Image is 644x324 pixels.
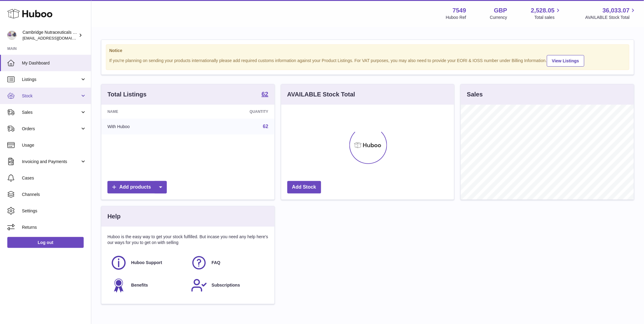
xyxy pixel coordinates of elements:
[261,91,268,98] a: 62
[109,48,626,54] strong: Notice
[7,237,84,248] a: Log out
[261,91,268,97] strong: 62
[585,6,637,20] a: 36,033.07 AVAILABLE Stock Total
[22,126,80,132] span: Orders
[107,181,167,193] a: Add products
[107,90,147,99] h3: Total Listings
[547,55,584,67] a: View Listings
[22,60,86,66] span: My Dashboard
[453,6,466,15] strong: 7549
[22,93,80,99] span: Stock
[191,255,265,271] a: FAQ
[23,36,89,40] span: [EMAIL_ADDRESS][DOMAIN_NAME]
[212,282,240,288] span: Subscriptions
[23,30,77,41] div: Cambridge Nutraceuticals Ltd
[531,6,562,20] a: 2,528.05 Total sales
[446,15,466,20] div: Huboo Ref
[22,175,86,181] span: Cases
[22,142,86,148] span: Usage
[101,119,193,134] td: With Huboo
[287,181,321,193] a: Add Stock
[110,277,185,294] a: Benefits
[22,208,86,214] span: Settings
[107,234,268,246] p: Huboo is the easy way to get your stock fulfilled. But incase you need any help here's our ways f...
[467,90,483,99] h3: Sales
[22,110,80,115] span: Sales
[603,6,630,15] span: 36,033.07
[109,54,626,67] div: If you're planning on sending your products internationally please add required customs informati...
[110,255,185,271] a: Huboo Support
[531,6,555,15] span: 2,528.05
[585,15,637,20] span: AVAILABLE Stock Total
[193,105,275,119] th: Quantity
[101,105,193,119] th: Name
[107,212,121,221] h3: Help
[263,124,268,129] a: 62
[131,260,162,266] span: Huboo Support
[494,6,507,15] strong: GBP
[22,159,80,165] span: Invoicing and Payments
[287,90,355,99] h3: AVAILABLE Stock Total
[22,77,80,82] span: Listings
[490,15,507,20] div: Currency
[22,192,86,197] span: Channels
[534,15,562,20] span: Total sales
[131,282,148,288] span: Benefits
[22,225,86,230] span: Returns
[191,277,265,294] a: Subscriptions
[7,31,16,40] img: qvc@camnutra.com
[212,260,220,266] span: FAQ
